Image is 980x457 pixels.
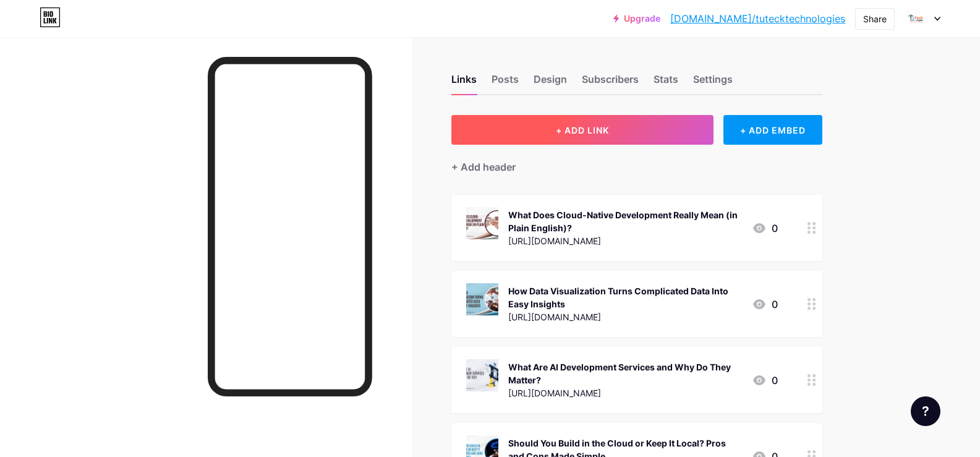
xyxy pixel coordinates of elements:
[451,160,516,174] div: + Add header
[451,115,714,145] button: + ADD LINK
[466,207,498,239] img: What Does Cloud-Native Development Really Mean (in Plain English)?
[466,283,498,315] img: How Data Visualization Turns Complicated Data Into Easy Insights
[534,72,567,94] div: Design
[752,297,778,312] div: 0
[492,72,519,94] div: Posts
[654,72,678,94] div: Stats
[904,7,927,30] img: tutecktechnologies
[670,11,845,26] a: [DOMAIN_NAME]/tutecktechnologies
[556,125,609,135] span: + ADD LINK
[508,361,742,387] div: What Are AI Development Services and Why Do They Matter?
[508,310,742,323] div: [URL][DOMAIN_NAME]
[723,115,822,145] div: + ADD EMBED
[863,12,887,25] div: Share
[466,359,498,391] img: What Are AI Development Services and Why Do They Matter?
[508,284,742,310] div: How Data Visualization Turns Complicated Data Into Easy Insights
[752,373,778,388] div: 0
[451,72,477,94] div: Links
[752,221,778,236] div: 0
[582,72,639,94] div: Subscribers
[508,234,742,247] div: [URL][DOMAIN_NAME]
[508,208,742,234] div: What Does Cloud-Native Development Really Mean (in Plain English)?
[693,72,733,94] div: Settings
[508,387,742,399] div: [URL][DOMAIN_NAME]
[613,14,660,23] a: Upgrade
